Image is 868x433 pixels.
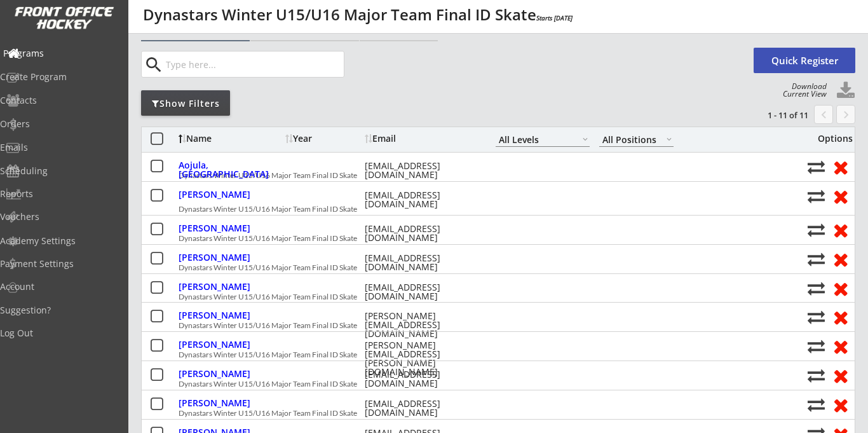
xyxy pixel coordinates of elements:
[179,134,282,143] div: Name
[365,370,479,388] div: [EMAIL_ADDRESS][DOMAIN_NAME]
[179,253,282,262] div: [PERSON_NAME]
[365,162,479,179] div: [EMAIL_ADDRESS][DOMAIN_NAME]
[808,396,825,413] button: Move player
[250,24,359,35] div: Waitlist
[814,105,833,124] button: chevron_left
[754,48,855,73] button: Quick Register
[141,24,250,35] div: Roster
[808,338,825,355] button: Move player
[179,380,801,388] div: Dynastars Winter U15/U16 Major Team Final ID Skate
[179,224,282,233] div: [PERSON_NAME]
[776,83,827,98] div: Download Current View
[829,278,852,298] button: Remove from roster (no refund)
[742,109,808,121] div: 1 - 11 of 11
[836,81,855,100] button: Click to download full roster. Your browser settings may try to block it, check your security set...
[836,105,855,124] button: keyboard_arrow_right
[141,97,230,110] div: Show Filters
[365,254,479,271] div: [EMAIL_ADDRESS][DOMAIN_NAME]
[179,399,282,408] div: [PERSON_NAME]
[808,221,825,238] button: Move player
[179,409,801,417] div: Dynastars Winter U15/U16 Major Team Final ID Skate
[365,312,479,338] div: [PERSON_NAME][EMAIL_ADDRESS][DOMAIN_NAME]
[3,49,118,58] div: Programs
[829,220,852,240] button: Remove from roster (no refund)
[365,134,479,143] div: Email
[808,367,825,384] button: Move player
[179,311,282,320] div: [PERSON_NAME]
[829,157,852,177] button: Remove from roster (no refund)
[179,293,801,301] div: Dynastars Winter U15/U16 Major Team Final ID Skate
[179,264,801,271] div: Dynastars Winter U15/U16 Major Team Final ID Skate
[360,24,438,35] div: Orders
[179,161,282,179] div: Aojula, [GEOGRAPHIC_DATA]
[179,205,801,213] div: Dynastars Winter U15/U16 Major Team Final ID Skate
[179,351,801,359] div: Dynastars Winter U15/U16 Major Team Final ID Skate
[829,249,852,269] button: Remove from roster (no refund)
[808,188,825,205] button: Move player
[829,186,852,206] button: Remove from roster (no refund)
[808,280,825,297] button: Move player
[365,224,479,242] div: [EMAIL_ADDRESS][DOMAIN_NAME]
[179,369,282,378] div: [PERSON_NAME]
[365,191,479,209] div: [EMAIL_ADDRESS][DOMAIN_NAME]
[536,13,573,22] em: Starts [DATE]
[808,134,853,143] div: Options
[808,308,825,326] button: Move player
[179,172,801,179] div: Dynastars Winter U15/U16 Major Team Final ID Skate
[829,307,852,327] button: Remove from roster (no refund)
[179,282,282,291] div: [PERSON_NAME]
[365,283,479,301] div: [EMAIL_ADDRESS][DOMAIN_NAME]
[365,399,479,417] div: [EMAIL_ADDRESS][DOMAIN_NAME]
[829,336,852,356] button: Remove from roster (no refund)
[829,395,852,415] button: Remove from roster (no refund)
[163,52,344,77] input: Type here...
[179,235,801,242] div: Dynastars Winter U15/U16 Major Team Final ID Skate
[285,134,362,143] div: Year
[365,341,479,376] div: [PERSON_NAME][EMAIL_ADDRESS][PERSON_NAME][DOMAIN_NAME]
[143,55,164,75] button: search
[179,190,282,199] div: [PERSON_NAME]
[808,158,825,175] button: Move player
[179,340,282,349] div: [PERSON_NAME]
[808,251,825,268] button: Move player
[829,366,852,385] button: Remove from roster (no refund)
[179,322,801,329] div: Dynastars Winter U15/U16 Major Team Final ID Skate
